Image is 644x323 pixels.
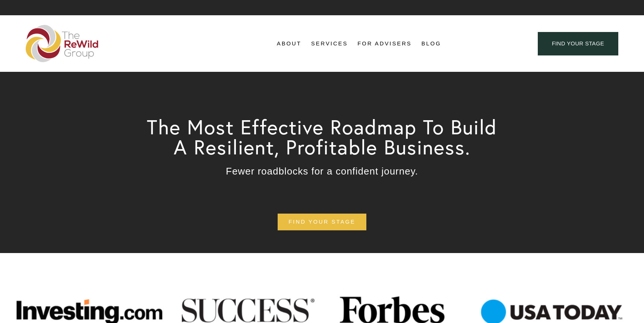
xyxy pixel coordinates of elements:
span: About [277,39,302,49]
a: find your stage [538,32,618,55]
a: For Advisers [357,38,411,49]
a: find your stage [278,214,366,230]
img: The ReWild Group [26,25,99,62]
a: folder dropdown [311,38,348,49]
a: folder dropdown [277,38,302,49]
span: Fewer roadblocks for a confident journey. [226,166,418,177]
span: The Most Effective Roadmap To Build A Resilient, Profitable Business. [147,114,503,160]
span: Services [311,39,348,49]
a: Blog [422,38,441,49]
